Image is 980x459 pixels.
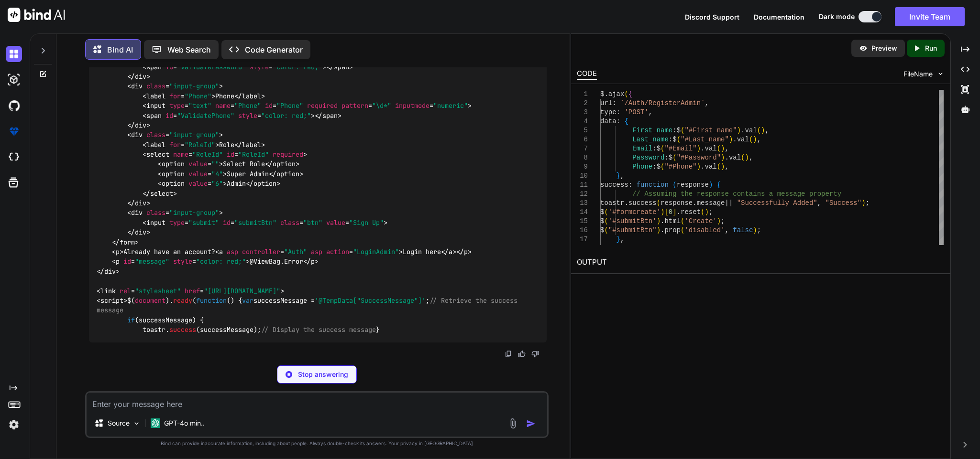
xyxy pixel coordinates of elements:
span: ) [737,127,741,134]
span: ; [709,208,713,216]
span: : [628,181,632,189]
span: ( [661,163,664,171]
span: a [449,247,452,256]
img: GPT-4o mini [151,418,160,428]
p: Code Generator [245,44,303,55]
span: "4" [211,170,223,178]
span: . [701,145,705,152]
span: ) [729,136,733,143]
button: Documentation [754,12,804,22]
span: class [146,82,165,91]
img: Pick Models [132,419,141,427]
span: < = = = = = > [143,101,472,110]
span: "" [211,160,219,169]
span: ( [677,136,681,143]
p: Preview [871,43,897,53]
span: message [697,199,725,207]
span: ty [833,190,841,198]
span: </ > [127,199,150,207]
span: ) [753,226,757,234]
span: . [604,90,608,98]
div: 13 [577,199,588,208]
span: select [146,150,169,159]
img: dislike [531,350,539,358]
p: Bind AI [107,44,133,55]
span: $ [672,136,676,143]
span: Phone [632,163,652,171]
img: icon [526,419,536,428]
span: ) [697,163,701,171]
span: "submitBtn" [234,218,276,227]
span: First_name [632,127,672,134]
span: ) [721,145,725,152]
span: $ [600,226,604,234]
span: < = > [158,180,227,188]
img: darkChat [6,46,22,62]
span: class [146,131,165,139]
span: . [661,217,664,225]
span: </ > [456,247,472,256]
span: , [725,145,729,152]
span: ) [721,154,725,161]
img: preview [859,44,868,53]
span: } [617,172,620,180]
span: < = > [127,82,223,91]
span: ( [661,145,664,152]
span: </ > [315,111,341,120]
span: function [637,181,669,189]
span: : [652,145,656,152]
span: for [169,92,181,100]
span: < = > [127,209,223,217]
span: </ > [246,180,280,188]
p: Run [925,43,937,53]
span: div [131,209,143,217]
button: Invite Team [895,7,965,26]
span: Password [632,154,664,161]
div: 14 [577,208,588,217]
span: </ > [441,247,456,256]
span: "numeric" [433,101,468,110]
span: </ > [127,228,150,237]
span: data [600,117,617,125]
span: "#Last_name" [681,136,729,143]
span: , [725,226,729,234]
span: id [265,101,273,110]
span: } [617,235,620,243]
span: value [326,218,345,227]
span: pattern [341,101,368,110]
span: FileName [903,69,933,79]
span: , [749,154,753,161]
span: ) [721,163,725,171]
span: </ > [265,160,299,169]
span: "ValidatePhone" [177,111,234,120]
div: 6 [577,135,588,144]
span: $ [657,145,661,152]
span: success [628,199,657,207]
span: Dark mode [819,12,855,21]
span: p [116,247,120,256]
span: required [273,150,303,159]
div: 15 [577,217,588,226]
span: . [693,199,696,207]
span: ( [681,217,684,225]
span: < = > [127,131,223,139]
span: "#submitBtn" [608,226,657,234]
div: 1 [577,90,588,99]
span: , [725,163,729,171]
img: settings [6,416,22,433]
span: "Phone" [234,101,261,110]
img: premium [6,123,22,139]
span: a [219,247,223,256]
span: ) [745,154,749,161]
span: $ [677,127,681,134]
span: option [162,160,185,169]
span: "RoleId" [238,150,269,159]
span: </ > [143,189,177,198]
span: </ > [127,121,150,129]
span: class [146,209,165,217]
span: ; [757,226,761,234]
span: 0 [669,208,672,216]
span: ( [701,208,705,216]
span: id [165,63,173,71]
span: "btn" [303,218,322,227]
